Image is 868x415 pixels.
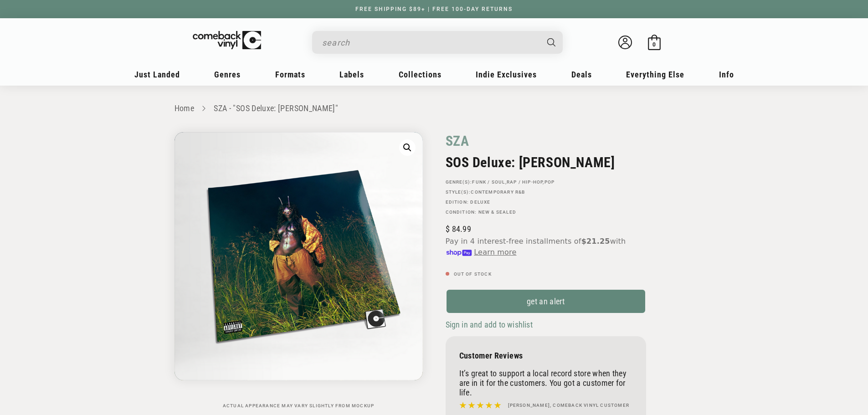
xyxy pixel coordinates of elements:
[571,70,592,79] span: Deals
[471,190,525,195] a: Contemporary R&B
[346,6,522,12] a: FREE SHIPPING $89+ | FREE 100-DAY RETURNS
[459,400,501,411] img: star5.svg
[476,70,537,79] span: Indie Exclusives
[719,70,734,79] span: Info
[652,41,656,48] span: 0
[446,272,646,277] p: Out of stock
[446,224,471,234] span: 84.99
[322,33,538,52] input: search
[175,132,423,409] media-gallery: Gallery Viewer
[446,179,646,185] p: GENRE(S): , ,
[175,103,194,113] a: Home
[544,179,555,184] a: Pop
[459,351,632,360] p: Customer Reviews
[399,70,442,79] span: Collections
[472,179,505,184] a: Funk / Soul
[446,320,533,329] span: Sign in and add to wishlist
[459,369,632,397] p: It’s great to support a local record store when they are in it for the customers. You got a custo...
[508,402,630,409] h4: [PERSON_NAME], Comeback Vinyl customer
[134,70,180,79] span: Just Landed
[446,224,450,234] span: $
[312,31,563,54] div: Search
[507,179,543,184] a: Rap / Hip-Hop
[626,70,684,79] span: Everything Else
[446,190,646,195] p: STYLE(S):
[446,289,646,314] a: get an alert
[214,103,338,113] a: SZA - "SOS Deluxe: [PERSON_NAME]"
[446,319,535,330] button: Sign in and add to wishlist
[446,200,646,205] p: Edition: Deluxe
[539,31,564,54] button: Search
[339,70,364,79] span: Labels
[175,403,423,409] p: Actual appearance may vary slightly from mockup
[446,132,469,150] a: SZA
[446,154,646,170] h2: SOS Deluxe: [PERSON_NAME]
[175,102,694,115] nav: breadcrumbs
[446,210,646,215] p: Condition: New & Sealed
[214,70,241,79] span: Genres
[275,70,305,79] span: Formats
